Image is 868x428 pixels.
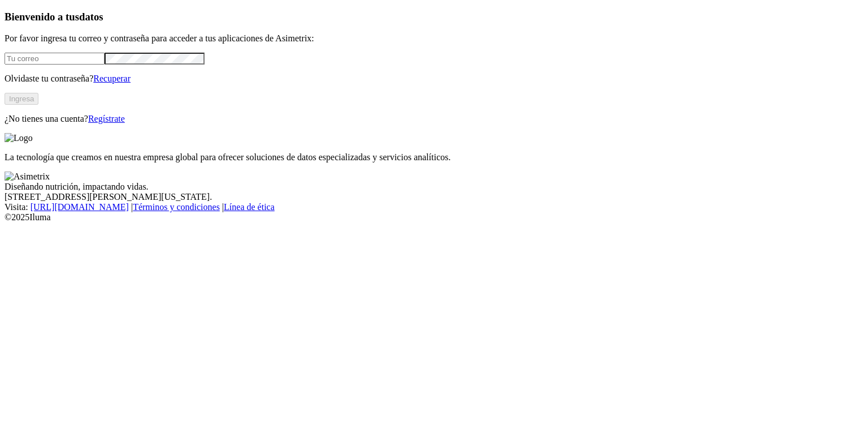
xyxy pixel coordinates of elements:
p: Olvidaste tu contraseña? [5,74,863,84]
h3: Bienvenido a tus [5,11,863,23]
p: La tecnología que creamos en nuestra empresa global para ofrecer soluciones de datos especializad... [5,152,863,162]
p: Por favor ingresa tu correo y contraseña para acceder a tus aplicaciones de Asimetrix: [5,33,863,44]
div: Visita : | | [5,202,863,212]
input: Tu correo [5,53,105,65]
div: © 2025 Iluma [5,212,863,222]
p: ¿No tienes una cuenta? [5,114,863,124]
button: Ingresa [5,93,38,105]
span: datos [79,11,103,23]
div: Diseñando nutrición, impactando vidas. [5,182,863,192]
a: Línea de ética [224,202,275,212]
img: Logo [5,133,33,143]
a: Regístrate [88,114,125,123]
div: [STREET_ADDRESS][PERSON_NAME][US_STATE]. [5,192,863,202]
a: Recuperar [93,74,131,83]
a: Términos y condiciones [133,202,220,212]
a: [URL][DOMAIN_NAME] [31,202,129,212]
img: Asimetrix [5,172,50,182]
